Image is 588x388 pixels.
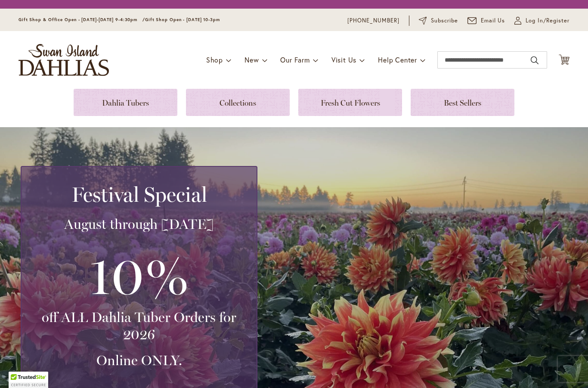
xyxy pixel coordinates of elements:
span: Shop [206,55,223,64]
span: Visit Us [331,55,356,64]
h3: 10% [32,241,246,309]
h3: Online ONLY. [32,352,246,369]
button: Search [531,53,538,67]
a: Subscribe [419,16,458,25]
a: store logo [19,44,109,76]
a: Log In/Register [514,16,569,25]
span: Help Center [378,55,417,64]
h2: Festival Special [32,182,246,207]
h3: August through [DATE] [32,216,246,233]
span: Email Us [481,16,505,25]
span: Log In/Register [526,16,569,25]
span: Gift Shop & Office Open - [DATE]-[DATE] 9-4:30pm / [19,17,145,22]
h3: off ALL Dahlia Tuber Orders for 2026 [32,309,246,343]
span: New [244,55,259,64]
span: Our Farm [280,55,309,64]
span: Gift Shop Open - [DATE] 10-3pm [145,17,220,22]
a: [PHONE_NUMBER] [347,16,399,25]
span: Subscribe [431,16,458,25]
a: Email Us [467,16,505,25]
